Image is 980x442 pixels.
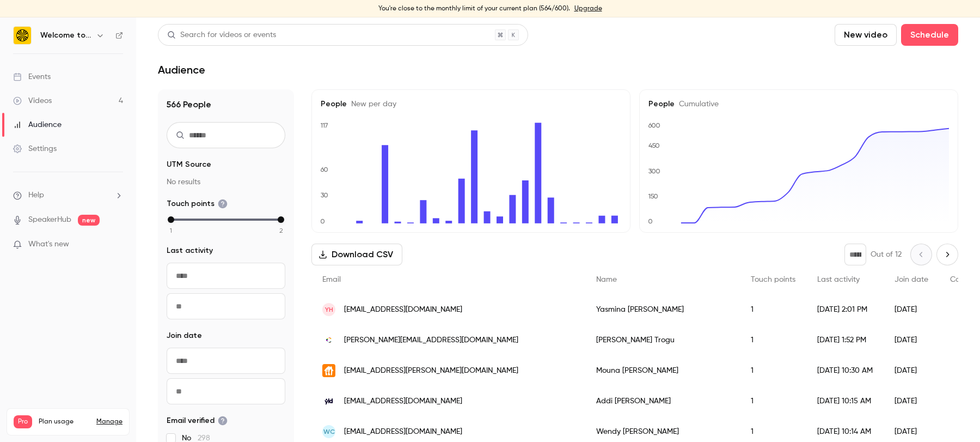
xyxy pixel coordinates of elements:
[585,325,740,355] div: [PERSON_NAME] Trogu
[167,415,228,426] span: Email verified
[325,305,333,314] span: YH
[13,95,52,106] div: Videos
[322,395,335,408] img: yld.io
[40,30,91,41] h6: Welcome to the Jungle
[884,294,939,325] div: [DATE]
[740,355,806,386] div: 1
[806,386,884,416] div: [DATE] 10:15 AM
[817,276,860,283] span: Last activity
[740,386,806,416] div: 1
[901,24,958,46] button: Schedule
[596,276,617,283] span: Name
[39,417,90,426] span: Plan usage
[158,63,205,76] h1: Audience
[322,364,335,377] img: justeattakeaway.com
[168,216,174,223] div: min
[895,276,928,283] span: Join date
[321,99,621,110] h5: People
[884,386,939,416] div: [DATE]
[648,142,660,149] text: 450
[170,226,172,235] span: 1
[648,192,658,200] text: 150
[884,325,939,355] div: [DATE]
[871,249,902,260] p: Out of 12
[936,244,958,265] button: Next page
[167,330,202,341] span: Join date
[96,417,122,426] a: Manage
[740,325,806,355] div: 1
[574,4,602,13] a: Upgrade
[751,276,795,283] span: Touch points
[167,177,285,187] p: No results
[344,304,462,316] span: [EMAIL_ADDRESS][DOMAIN_NAME]
[806,294,884,325] div: [DATE] 2:01 PM
[806,325,884,355] div: [DATE] 1:52 PM
[13,71,51,82] div: Events
[347,100,396,108] span: New per day
[167,159,211,170] span: UTM Source
[311,244,402,265] button: Download CSV
[344,335,518,346] span: [PERSON_NAME][EMAIL_ADDRESS][DOMAIN_NAME]
[14,415,32,428] span: Pro
[321,191,328,199] text: 30
[167,245,213,256] span: Last activity
[648,217,653,225] text: 0
[585,386,740,416] div: Addi [PERSON_NAME]
[740,294,806,325] div: 1
[648,99,949,110] h5: People
[167,29,276,41] div: Search for videos or events
[648,167,660,175] text: 300
[320,122,328,129] text: 117
[320,166,328,173] text: 60
[110,240,123,250] iframe: Noticeable Trigger
[28,190,44,201] span: Help
[13,190,123,201] li: help-dropdown-opener
[675,100,719,108] span: Cumulative
[78,215,100,226] span: new
[344,426,462,438] span: [EMAIL_ADDRESS][DOMAIN_NAME]
[322,334,335,347] img: collinsongroup.com
[13,143,57,154] div: Settings
[585,294,740,325] div: Yasmina [PERSON_NAME]
[167,98,285,111] h1: 566 People
[884,355,939,386] div: [DATE]
[585,355,740,386] div: Mouna [PERSON_NAME]
[167,198,228,209] span: Touch points
[28,214,71,226] a: SpeakerHub
[279,226,283,235] span: 2
[322,276,341,283] span: Email
[28,239,69,250] span: What's new
[14,27,31,44] img: Welcome to the Jungle
[323,427,335,437] span: WC
[835,24,897,46] button: New video
[198,434,210,442] span: 298
[648,122,660,129] text: 600
[806,355,884,386] div: [DATE] 10:30 AM
[344,365,518,377] span: [EMAIL_ADDRESS][PERSON_NAME][DOMAIN_NAME]
[320,217,325,225] text: 0
[278,216,284,223] div: max
[344,396,462,407] span: [EMAIL_ADDRESS][DOMAIN_NAME]
[13,119,62,130] div: Audience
